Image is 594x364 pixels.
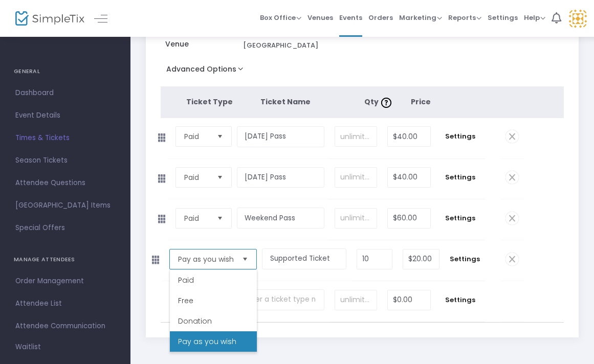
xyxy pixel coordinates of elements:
button: Select [213,127,227,146]
input: Enter a ticket type name. e.g. General Admission [237,126,324,147]
input: Price [388,168,430,187]
button: Select [213,168,227,187]
div: [GEOGRAPHIC_DATA] [243,40,318,51]
span: Pay as you wish [178,254,234,264]
span: Attendee List [15,297,115,310]
span: Times & Tickets [15,131,115,145]
span: Attendee Communication [15,320,115,333]
span: Help [524,13,545,22]
span: Free [178,295,193,306]
input: Enter a ticket type name. e.g. General Admission [237,167,324,188]
input: Enter a ticket type name. e.g. General Admission [262,248,346,269]
h4: MANAGE ATTENDEES [14,249,117,270]
span: Settings [441,172,479,183]
input: unlimited [335,168,377,187]
input: unlimited [335,290,377,310]
button: Select [213,209,227,228]
span: Season Tickets [15,154,115,167]
span: Donation [178,316,212,326]
h4: GENERAL [14,61,117,82]
span: Venues [307,5,333,31]
span: Attendee Questions [15,176,115,190]
span: Reports [448,13,481,22]
input: unlimited [335,209,377,228]
span: Settings [488,5,518,31]
span: Settings [450,254,480,264]
span: Special Offers [15,221,115,235]
input: Price [388,127,430,146]
span: Price [411,97,431,107]
span: Settings [441,131,479,142]
span: Box Office [260,13,301,22]
span: Paid [184,213,209,223]
span: Paid [184,131,209,142]
span: [GEOGRAPHIC_DATA] Items [15,199,115,212]
span: Settings [441,213,479,223]
span: Paid [178,275,194,285]
input: Price [403,249,439,269]
button: Select [238,249,252,269]
span: Waitlist [15,342,41,352]
span: Orders [368,5,393,31]
span: Marketing [399,13,442,22]
span: Event Details [15,109,115,122]
span: Settings [441,295,479,305]
img: question-mark [381,98,391,108]
span: Paid [184,172,209,183]
span: Order Management [15,275,115,288]
span: Venue [165,39,243,50]
input: Price [388,209,430,228]
span: Ticket Type [186,97,233,107]
input: unlimited [335,127,377,146]
span: Dashboard [15,86,115,100]
input: Price [388,290,430,310]
input: Enter a ticket type name. e.g. General Admission [237,289,324,310]
button: Advanced Options [161,62,253,80]
span: Ticket Name [260,97,311,107]
span: Qty [364,97,394,107]
span: Pay as you wish [178,336,236,347]
span: Events [339,5,362,31]
input: Enter a ticket type name. e.g. General Admission [237,208,324,229]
